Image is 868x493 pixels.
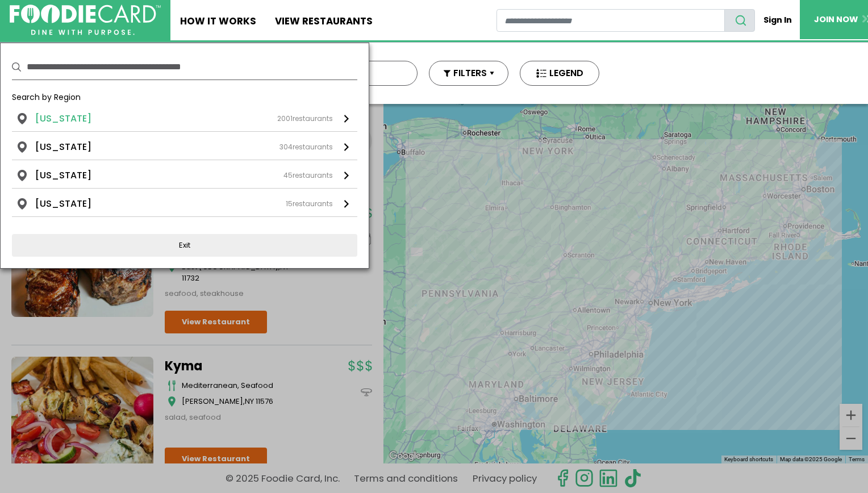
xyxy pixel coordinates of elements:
[755,9,800,31] a: Sign In
[279,142,293,152] span: 304
[724,9,755,32] button: search
[283,170,333,181] div: restaurants
[12,112,357,131] a: [US_STATE] 2001restaurants
[12,160,357,188] a: [US_STATE] 45restaurants
[520,61,599,86] button: LEGEND
[277,114,293,123] span: 2001
[277,114,333,124] div: restaurants
[35,169,91,182] li: [US_STATE]
[12,91,357,112] div: Search by Region
[10,5,161,35] img: FoodieCard; Eat, Drink, Save, Donate
[35,112,91,126] li: [US_STATE]
[12,234,357,257] button: Exit
[35,197,91,211] li: [US_STATE]
[283,170,293,180] span: 45
[429,61,508,86] button: FILTERS
[286,199,333,209] div: restaurants
[286,199,293,208] span: 15
[279,142,333,152] div: restaurants
[496,9,725,32] input: restaurant search
[12,189,357,216] a: [US_STATE] 15restaurants
[12,132,357,160] a: [US_STATE] 304restaurants
[35,140,91,154] li: [US_STATE]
